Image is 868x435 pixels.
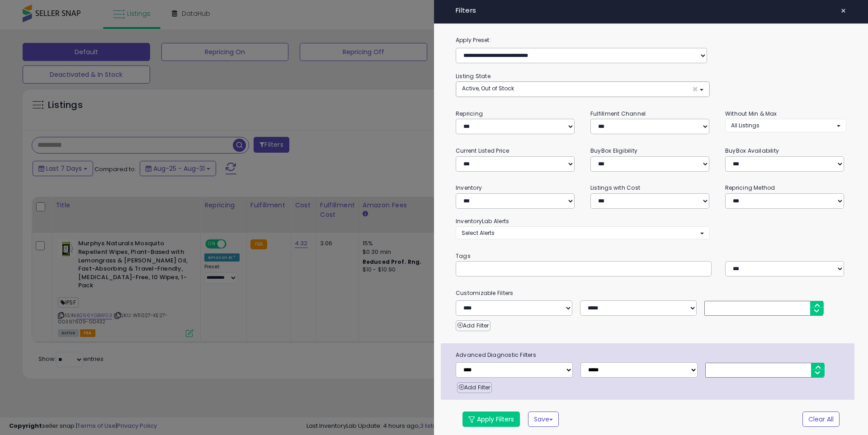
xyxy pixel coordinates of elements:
small: Tags [449,251,853,261]
span: × [840,5,846,17]
button: Select Alerts [456,226,710,239]
button: Active, Out of Stock × [456,82,709,97]
span: Active, Out of Stock [462,84,514,92]
span: All Listings [731,122,759,129]
button: Add Filter [457,382,492,393]
small: Repricing Method [725,184,775,192]
small: Fulfillment Channel [590,110,646,117]
small: Customizable Filters [449,288,853,298]
small: Inventory [456,184,482,192]
h4: Filters [456,7,846,14]
button: All Listings [725,119,846,132]
small: BuyBox Availability [725,147,779,154]
small: InventoryLab Alerts [456,217,509,225]
small: Listings with Cost [590,184,640,192]
small: Without Min & Max [725,110,777,117]
button: × [837,5,850,17]
span: × [692,84,698,94]
span: Advanced Diagnostic Filters [449,350,854,360]
span: Select Alerts [462,229,495,237]
button: Add Filter [456,320,491,331]
small: Repricing [456,110,483,117]
small: Listing State [456,72,491,80]
small: BuyBox Eligibility [590,147,637,154]
button: Save [528,412,559,427]
button: Clear All [802,412,840,427]
button: Apply Filters [462,412,520,427]
label: Apply Preset: [449,35,853,45]
small: Current Listed Price [456,147,509,154]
